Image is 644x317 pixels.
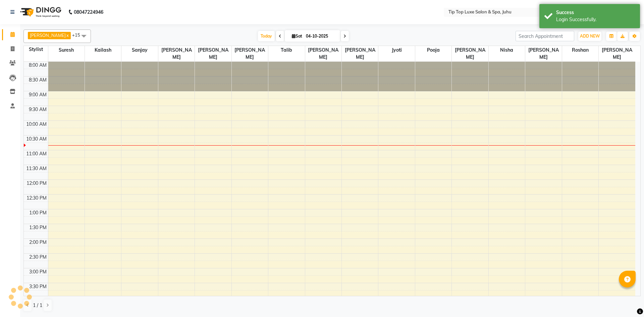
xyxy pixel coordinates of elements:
[25,180,48,187] div: 12:00 PM
[580,34,600,39] span: ADD NEW
[290,34,304,39] span: Sat
[525,46,561,61] span: [PERSON_NAME]
[258,31,275,41] span: Today
[562,46,598,54] span: Roshan
[415,46,451,54] span: Pooja
[452,46,488,61] span: [PERSON_NAME]
[85,46,121,54] span: Kailash
[33,302,42,309] span: 1 / 1
[28,91,48,98] div: 9:00 AM
[342,46,378,61] span: [PERSON_NAME]
[28,106,48,113] div: 9:30 AM
[28,268,48,275] div: 3:00 PM
[304,31,337,41] input: 2025-10-04
[158,46,195,61] span: [PERSON_NAME]
[30,33,66,38] span: [PERSON_NAME]
[25,136,48,143] div: 10:30 AM
[24,46,48,53] div: Stylist
[195,46,231,61] span: [PERSON_NAME]
[28,224,48,231] div: 1:30 PM
[305,46,341,61] span: [PERSON_NAME]
[48,46,85,54] span: Suresh
[28,209,48,216] div: 1:00 PM
[378,46,415,54] span: Jyoti
[28,62,48,69] div: 8:00 AM
[25,150,48,157] div: 11:00 AM
[72,32,85,38] span: +15
[66,33,69,38] a: x
[121,46,158,54] span: Sanjay
[25,195,48,202] div: 12:30 PM
[599,46,635,61] span: [PERSON_NAME]
[74,3,103,21] b: 08047224946
[268,46,305,54] span: Talib
[28,283,48,290] div: 3:30 PM
[25,165,48,172] div: 11:30 AM
[232,46,268,61] span: [PERSON_NAME]
[25,121,48,128] div: 10:00 AM
[578,32,601,41] button: ADD NEW
[516,31,574,41] input: Search Appointment
[28,254,48,261] div: 2:30 PM
[489,46,525,54] span: Nisha
[556,9,635,16] div: Success
[28,76,48,84] div: 8:30 AM
[556,16,635,23] div: Login Successfully.
[28,239,48,246] div: 2:00 PM
[17,3,63,21] img: logo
